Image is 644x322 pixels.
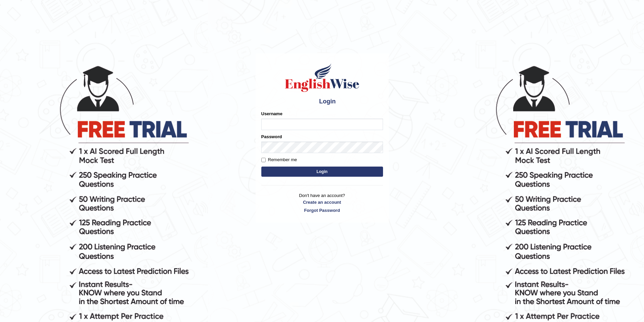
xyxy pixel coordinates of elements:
[261,110,283,117] label: Username
[261,158,266,162] input: Remember me
[261,207,383,214] a: Forgot Password
[261,96,383,107] h4: Login
[261,156,297,163] label: Remember me
[284,63,361,93] img: Logo of English Wise sign in for intelligent practice with AI
[261,199,383,205] a: Create an account
[261,192,383,213] p: Don't have an account?
[261,167,383,177] button: Login
[261,133,282,140] label: Password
